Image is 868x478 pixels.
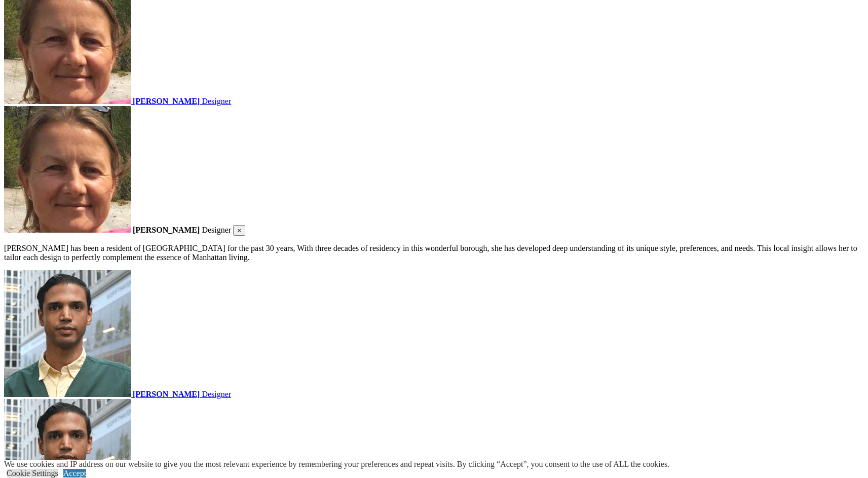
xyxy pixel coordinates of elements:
strong: [PERSON_NAME] [133,226,200,234]
p: [PERSON_NAME] has been a resident of [GEOGRAPHIC_DATA] for the past 30 years, With three decades ... [4,244,864,262]
a: Closet factory employee Christopher Lopez [PERSON_NAME] Designer [4,270,864,399]
div: We use cookies and IP address on our website to give you the most relevant experience by remember... [4,460,669,469]
button: Close [233,225,245,236]
a: Accept [63,469,86,477]
a: Cookie Settings [7,469,58,477]
img: Closet factory employee Christopher Lopez [4,270,131,397]
span: Designer [202,226,231,234]
span: × [237,227,241,234]
span: Designer [202,390,231,398]
strong: [PERSON_NAME] [133,97,200,105]
img: closet factory employee Michaela DeFabrizio [4,106,131,233]
span: Designer [202,97,231,105]
strong: [PERSON_NAME] [133,390,200,398]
